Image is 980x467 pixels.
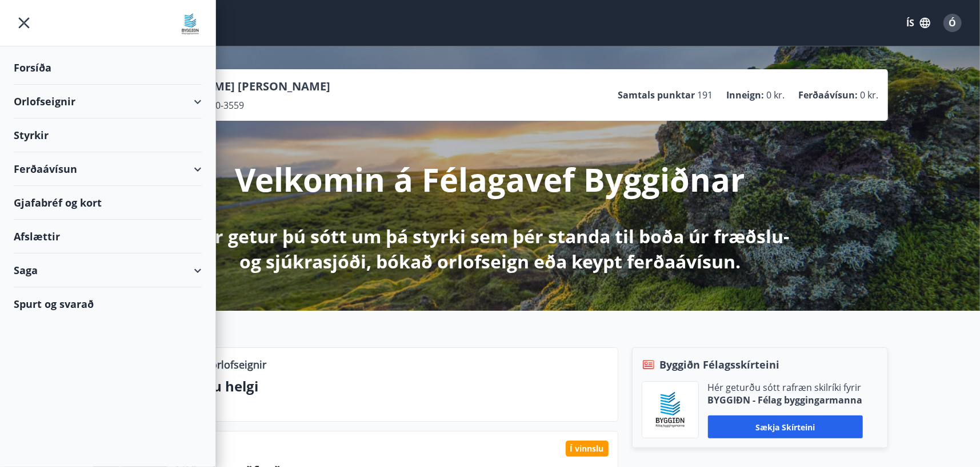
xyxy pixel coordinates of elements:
[14,254,202,287] div: Saga
[189,224,792,274] p: Hér getur þú sótt um þá styrki sem þér standa til boða úr fræðslu- og sjúkrasjóði, bókað orlofsei...
[179,13,202,35] img: union_logo
[566,441,609,457] div: Í vinnslu
[14,13,34,33] button: menu
[949,17,957,29] span: Ó
[651,390,690,429] img: BKlGVmlTW1Qrz68WFGMFQUcXHWdQd7yePWMkvn3i.png
[799,89,858,101] p: Ferðaávísun :
[14,220,202,254] div: Afslættir
[727,89,765,101] p: Inneign :
[708,394,863,406] p: BYGGIÐN - Félag byggingarmanna
[618,89,695,101] p: Samtals punktar
[900,13,937,33] button: ÍS
[143,78,331,94] p: [PERSON_NAME] [PERSON_NAME]
[14,118,202,152] div: Styrkir
[767,89,785,101] span: 0 kr.
[177,357,267,372] p: Lausar orlofseignir
[660,357,780,372] span: Byggiðn Félagsskírteini
[14,85,202,118] div: Orlofseignir
[190,99,245,112] span: 280480-3559
[14,51,202,85] div: Forsíða
[708,415,863,438] button: Sækja skírteini
[698,89,713,101] span: 191
[14,152,202,186] div: Ferðaávísun
[14,186,202,220] div: Gjafabréf og kort
[861,89,879,101] span: 0 kr.
[14,287,202,320] div: Spurt og svarað
[177,377,609,396] p: Næstu helgi
[939,9,966,37] button: Ó
[235,157,745,201] p: Velkomin á Félagavef Byggiðnar
[708,381,863,394] p: Hér geturðu sótt rafræn skilríki fyrir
